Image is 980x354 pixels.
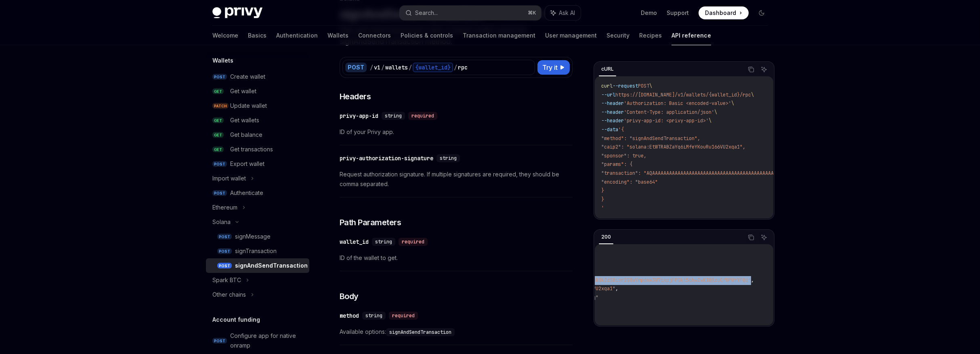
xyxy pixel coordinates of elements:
[340,91,371,102] span: Headers
[212,217,231,227] div: Solana
[206,229,309,244] a: POSTsignMessage
[212,147,224,153] span: GET
[340,327,573,337] span: Available options:
[206,157,309,171] a: POSTExport wallet
[206,142,309,157] a: GETGet transactions
[206,329,309,353] a: POSTConfigure app for native onramp
[230,72,265,82] div: Create wallet
[638,83,649,89] span: POST
[624,117,709,124] span: 'privy-app-id: <privy-app-id>'
[340,154,433,162] div: privy-authorization-signature
[230,86,256,96] div: Get wallet
[413,63,453,72] div: {wallet_id}
[206,244,309,258] a: POSTsignTransaction
[340,170,573,189] span: Request authorization signature. If multiple signatures are required, they should be comma separa...
[731,100,734,107] span: \
[230,130,262,140] div: Get balance
[601,144,745,150] span: "caip2": "solana:EtWTRABZaYq6iMfeYKouRu166VU2xqa1",
[375,239,392,245] span: string
[601,179,658,185] span: "encoding": "base64"
[212,103,229,109] span: PATCH
[714,109,717,115] span: \
[340,253,573,263] span: ID of the wallet to get.
[759,232,769,243] button: Ask AI
[709,117,711,124] span: \
[699,6,749,19] a: Dashboard
[327,26,348,45] a: Wallets
[409,63,412,71] div: /
[746,64,756,75] button: Copy the contents from the code block
[599,232,613,242] div: 200
[212,88,224,94] span: GET
[217,248,232,254] span: POST
[525,294,598,301] span: "nyorsf87s9d08jimesv3n8yq"
[230,115,259,125] div: Get wallets
[649,83,652,89] span: \
[601,153,646,159] span: "sponsor": true,
[601,205,604,211] span: '
[235,261,308,270] div: signAndSendTransaction
[601,100,624,107] span: --header
[615,285,618,292] span: ,
[545,26,597,45] a: User management
[618,126,624,133] span: '{
[206,69,309,84] a: POSTCreate wallet
[206,186,309,200] a: POSTAuthenticate
[672,26,711,45] a: API reference
[601,187,604,194] span: }
[386,328,455,336] code: signAndSendTransaction
[601,135,700,142] span: "method": "signAndSendTransaction",
[440,155,457,161] span: string
[276,26,318,45] a: Authentication
[458,63,468,71] div: rpc
[212,161,227,167] span: POST
[230,145,273,154] div: Get transactions
[230,101,267,111] div: Update wallet
[601,83,613,89] span: curl
[601,109,624,115] span: --header
[408,112,437,120] div: required
[601,196,604,203] span: }
[601,117,624,124] span: --header
[212,190,227,196] span: POST
[528,10,536,16] span: ⌘ K
[230,188,263,198] div: Authenticate
[639,26,662,45] a: Recipes
[705,9,736,17] span: Dashboard
[212,203,237,212] div: Ethereum
[463,26,535,45] a: Transaction management
[399,238,428,246] div: required
[615,92,751,98] span: https://[DOMAIN_NAME]/v1/wallets/{wallet_id}/rpc
[454,63,457,71] div: /
[389,312,418,320] div: required
[667,9,689,17] a: Support
[340,291,359,302] span: Body
[374,63,380,71] div: v1
[400,6,541,20] button: Search...⌘K
[217,234,232,240] span: POST
[212,338,227,344] span: POST
[212,315,260,325] h5: Account funding
[206,128,309,142] a: GETGet balance
[759,64,769,75] button: Ask AI
[206,258,309,273] a: POSTsignAndSendTransaction
[212,74,227,80] span: POST
[746,232,756,243] button: Copy the contents from the code block
[497,277,751,283] span: "22VS6wqrbeaN21ku3pjEjfnrWgk1deiFBSB1kZzS8ivr2G8wYmpdnV3W7oxpjFPGkt5bhvZvK1QBzuCfUPUYYFQq"
[345,63,367,72] div: POST
[624,109,714,115] span: 'Content-Type: application/json'
[641,9,657,17] a: Demo
[212,26,238,45] a: Welcome
[230,159,264,169] div: Export wallet
[212,290,246,300] div: Other chains
[340,217,401,228] span: Path Parameters
[340,238,369,246] div: wallet_id
[751,277,754,283] span: ,
[235,232,271,241] div: signMessage
[340,312,359,320] div: method
[537,60,570,75] button: Try it
[248,26,267,45] a: Basics
[401,26,453,45] a: Policies & controls
[370,63,373,71] div: /
[212,117,224,124] span: GET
